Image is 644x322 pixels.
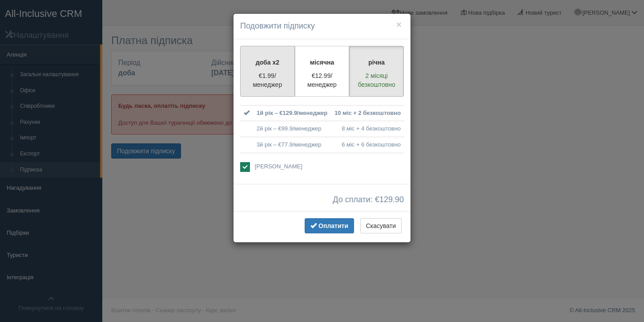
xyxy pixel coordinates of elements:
p: місячна [301,58,344,67]
span: [PERSON_NAME] [255,163,302,170]
td: 2й рік – €99.9/менеджер [253,121,331,137]
td: 6 міс + 6 безкоштовно [331,137,404,153]
button: × [396,20,402,29]
button: Скасувати [360,218,402,233]
td: 1й рік – €129.9/менеджер [253,105,331,121]
p: річна [355,58,398,67]
h4: Подовжити підписку [240,20,404,32]
p: 2 місяці безкоштовно [355,71,398,89]
button: Оплатити [305,218,354,233]
p: €12.99/менеджер [301,71,344,89]
p: €1.99/менеджер [246,71,289,89]
td: 10 міс + 2 безкоштовно [331,105,404,121]
p: доба x2 [246,58,289,67]
td: 8 міс + 4 безкоштовно [331,121,404,137]
span: До сплати: € [333,196,404,204]
td: 3й рік – €77.9/менеджер [253,137,331,153]
span: Оплатити [318,222,348,229]
span: 129.90 [379,195,404,204]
